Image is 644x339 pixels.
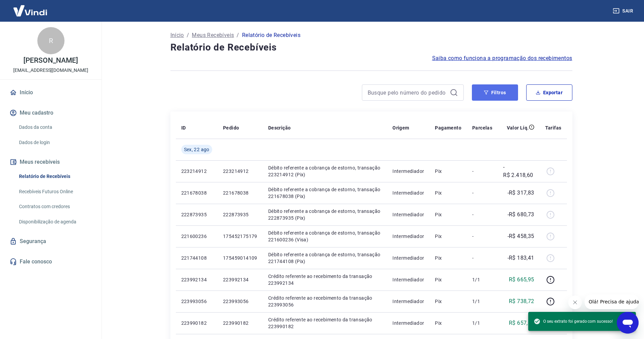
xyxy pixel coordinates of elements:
p: Intermediador [392,168,424,175]
p: Débito referente a cobrança de estorno, transação 221678038 (Pix) [268,186,382,200]
p: / [187,31,189,39]
iframe: Fechar mensagem [568,296,582,309]
p: - [472,211,492,218]
a: Segurança [8,234,93,249]
p: -R$ 680,73 [508,211,534,219]
p: Tarifas [545,124,562,131]
p: 223214912 [223,168,257,175]
p: 223990182 [223,320,257,326]
p: 223993056 [181,298,212,305]
p: Parcelas [472,124,492,131]
a: Meus Recebíveis [192,31,234,39]
span: Sex, 22 ago [184,146,209,153]
a: Disponibilização de agenda [16,215,93,229]
p: Débito referente a cobrança de estorno, transação 223214912 (Pix) [268,164,382,178]
p: - [472,233,492,240]
p: Intermediador [392,276,424,283]
p: 1/1 [472,276,492,283]
p: Intermediador [392,298,424,305]
p: Intermediador [392,320,424,326]
p: Intermediador [392,255,424,261]
p: R$ 738,72 [509,297,534,305]
p: 221678038 [223,190,257,196]
p: Pix [435,233,461,240]
p: - [472,255,492,261]
button: Sair [611,5,636,17]
p: -R$ 458,35 [508,232,534,240]
p: Pix [435,211,461,218]
p: 221600236 [181,233,212,240]
p: 222873935 [223,211,257,218]
button: Filtros [472,84,518,101]
a: Relatório de Recebíveis [16,169,93,183]
p: 1/1 [472,298,492,305]
p: Pedido [223,124,239,131]
a: Recebíveis Futuros Online [16,185,93,199]
button: Meu cadastro [8,105,93,120]
p: Crédito referente ao recebimento da transação 223993056 [268,295,382,308]
p: Relatório de Recebíveis [242,31,300,39]
span: Olá! Precisa de ajuda? [4,5,57,10]
p: Pix [435,255,461,261]
p: 222873935 [181,211,212,218]
p: R$ 657,82 [509,319,534,327]
div: R [37,27,65,54]
p: 221744108 [181,255,212,261]
p: -R$ 183,41 [508,254,534,262]
p: ID [181,124,186,131]
img: Vindi [8,0,52,21]
iframe: Botão para abrir a janela de mensagens [617,312,639,334]
p: Crédito referente ao recebimento da transação 223992134 [268,273,382,286]
button: Meus recebíveis [8,155,93,169]
p: Débito referente a cobrança de estorno, transação 222873935 (Pix) [268,208,382,221]
p: 223990182 [181,320,212,326]
p: 1/1 [472,320,492,326]
p: Pix [435,190,461,196]
span: O seu extrato foi gerado com sucesso! [534,318,613,325]
p: Valor Líq. [507,124,529,131]
p: Descrição [268,124,291,131]
p: -R$ 317,83 [508,189,534,197]
p: Pagamento [435,124,461,131]
h4: Relatório de Recebíveis [170,41,572,54]
p: R$ 665,95 [509,276,534,284]
iframe: Mensagem da empresa [585,294,639,309]
p: 223992134 [181,276,212,283]
p: Intermediador [392,211,424,218]
p: -R$ 2.418,60 [503,163,534,179]
a: Início [8,85,93,100]
a: Dados da conta [16,120,93,134]
p: [PERSON_NAME] [23,57,78,64]
p: 223992134 [223,276,257,283]
a: Dados de login [16,136,93,149]
a: Contratos com credores [16,200,93,214]
p: - [472,190,492,196]
button: Exportar [526,84,572,101]
p: / [237,31,239,39]
p: Débito referente a cobrança de estorno, transação 221600236 (Visa) [268,230,382,243]
p: Pix [435,276,461,283]
p: Pix [435,320,461,326]
p: Pix [435,168,461,175]
p: [EMAIL_ADDRESS][DOMAIN_NAME] [13,67,88,74]
p: 175459014109 [223,255,257,261]
a: Fale conosco [8,254,93,269]
p: 175452175179 [223,233,257,240]
p: Intermediador [392,233,424,240]
p: 221678038 [181,190,212,196]
a: Saiba como funciona a programação dos recebimentos [432,54,572,62]
p: Crédito referente ao recebimento da transação 223990182 [268,316,382,330]
p: Intermediador [392,190,424,196]
p: Origem [392,124,409,131]
p: Débito referente a cobrança de estorno, transação 221744108 (Pix) [268,251,382,265]
input: Busque pelo número do pedido [368,87,447,98]
a: Início [170,31,184,39]
p: Pix [435,298,461,305]
p: - [472,168,492,175]
p: 223214912 [181,168,212,175]
p: 223993056 [223,298,257,305]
